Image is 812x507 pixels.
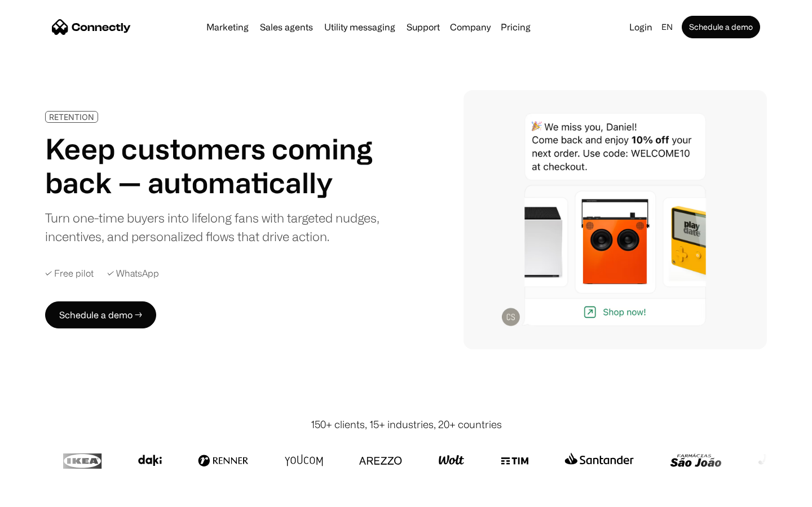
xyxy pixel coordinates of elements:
[23,487,68,503] ul: Language list
[320,23,400,32] a: Utility messaging
[45,301,156,328] a: Schedule a demo →
[625,19,657,35] a: Login
[255,23,317,32] a: Sales agents
[496,23,535,32] a: Pricing
[11,486,68,503] aside: Language selected: English
[45,132,388,199] h1: Keep customers coming back — automatically
[402,23,444,32] a: Support
[107,268,159,279] div: ✓ WhatsApp
[661,19,673,35] div: en
[202,23,253,32] a: Marketing
[682,16,760,38] a: Schedule a demo
[311,417,502,432] div: 150+ clients, 15+ industries, 20+ countries
[45,208,388,246] div: Turn one-time buyers into lifelong fans with targeted nudges, incentives, and personalized flows ...
[45,268,94,279] div: ✓ Free pilot
[49,113,94,121] div: RETENTION
[450,19,491,35] div: Company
